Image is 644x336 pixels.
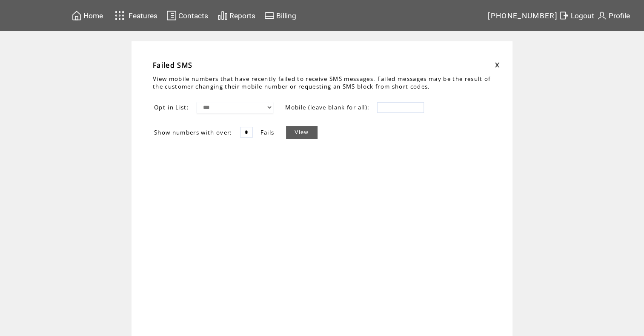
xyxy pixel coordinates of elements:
img: creidtcard.svg [264,10,275,21]
img: home.svg [72,10,82,21]
a: Features [111,7,159,24]
span: Profile [609,11,630,20]
span: Mobile (leave blank for all): [285,103,369,111]
span: Reports [229,11,255,20]
span: [PHONE_NUMBER] [488,11,558,20]
span: Opt-in List: [154,103,189,111]
span: Failed SMS [153,60,192,70]
span: Show numbers with over: [154,129,232,136]
img: contacts.svg [166,10,177,21]
span: View mobile numbers that have recently failed to receive SMS messages. Failed messages may be the... [153,75,491,90]
a: Home [70,9,104,22]
span: Contacts [178,11,208,20]
a: Profile [595,9,631,22]
img: profile.svg [597,10,607,21]
a: Logout [558,9,595,22]
span: Fails [260,129,275,136]
span: Home [83,11,103,20]
span: Logout [571,11,594,20]
a: Reports [216,9,257,22]
a: Billing [263,9,298,22]
span: Billing [276,11,296,20]
a: Contacts [165,9,209,22]
img: features.svg [112,9,127,23]
span: Features [129,11,157,20]
a: View [286,126,317,139]
img: chart.svg [218,10,228,21]
img: exit.svg [559,10,569,21]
